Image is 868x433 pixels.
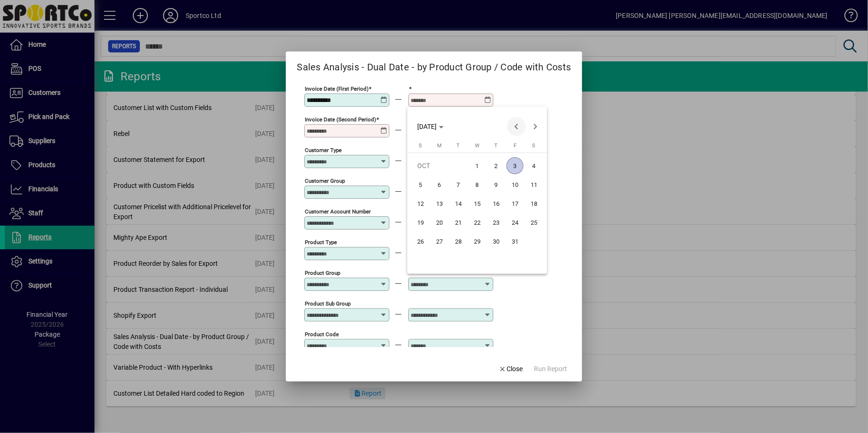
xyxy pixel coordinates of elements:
span: 5 [412,176,429,193]
button: Tue Oct 07 2025 [449,175,468,194]
span: W [475,143,480,149]
span: 25 [525,214,542,231]
span: 9 [488,176,505,193]
span: 10 [507,176,524,193]
button: Mon Oct 06 2025 [430,175,449,194]
span: 7 [450,176,467,193]
span: T [494,143,498,149]
button: Previous month [507,117,526,136]
button: Mon Oct 20 2025 [430,213,449,232]
span: 12 [412,195,429,212]
span: 19 [412,214,429,231]
span: 27 [431,233,448,250]
span: 1 [469,157,486,174]
span: 28 [450,233,467,250]
span: 23 [488,214,505,231]
span: 13 [431,195,448,212]
span: 24 [507,214,524,231]
button: Mon Oct 27 2025 [430,232,449,251]
button: Sun Oct 12 2025 [411,194,430,213]
span: 8 [469,176,486,193]
button: Fri Oct 10 2025 [506,175,524,194]
span: 21 [450,214,467,231]
button: Choose month and year [413,118,447,135]
button: Sat Oct 18 2025 [524,194,543,213]
span: 17 [507,195,524,212]
button: Thu Oct 23 2025 [487,213,506,232]
span: F [514,143,516,149]
button: Sun Oct 19 2025 [411,213,430,232]
span: 29 [469,233,486,250]
span: T [456,143,460,149]
button: Thu Oct 30 2025 [487,232,506,251]
button: Wed Oct 15 2025 [468,194,487,213]
span: 11 [525,176,542,193]
span: 22 [469,214,486,231]
span: 3 [507,157,524,174]
button: Fri Oct 03 2025 [506,156,524,175]
span: 16 [488,195,505,212]
button: Wed Oct 08 2025 [468,175,487,194]
span: 14 [450,195,467,212]
span: S [532,143,535,149]
span: 15 [469,195,486,212]
button: Sun Oct 05 2025 [411,175,430,194]
button: Mon Oct 13 2025 [430,194,449,213]
span: 30 [488,233,505,250]
button: Fri Oct 31 2025 [506,232,524,251]
span: 2 [488,157,505,174]
td: OCT [411,156,468,175]
button: Fri Oct 17 2025 [506,194,524,213]
button: Wed Oct 29 2025 [468,232,487,251]
button: Fri Oct 24 2025 [506,213,524,232]
span: 20 [431,214,448,231]
span: M [437,143,442,149]
span: [DATE] [417,123,437,130]
button: Wed Oct 01 2025 [468,156,487,175]
button: Next month [526,117,545,136]
button: Sat Oct 04 2025 [524,156,543,175]
button: Sun Oct 26 2025 [411,232,430,251]
button: Tue Oct 14 2025 [449,194,468,213]
span: 6 [431,176,448,193]
button: Sat Oct 11 2025 [524,175,543,194]
span: 18 [525,195,542,212]
span: S [419,143,422,149]
span: 4 [525,157,542,174]
button: Sat Oct 25 2025 [524,213,543,232]
button: Thu Oct 16 2025 [487,194,506,213]
button: Tue Oct 21 2025 [449,213,468,232]
span: 31 [507,233,524,250]
span: 26 [412,233,429,250]
button: Thu Oct 02 2025 [487,156,506,175]
button: Tue Oct 28 2025 [449,232,468,251]
button: Thu Oct 09 2025 [487,175,506,194]
button: Wed Oct 22 2025 [468,213,487,232]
